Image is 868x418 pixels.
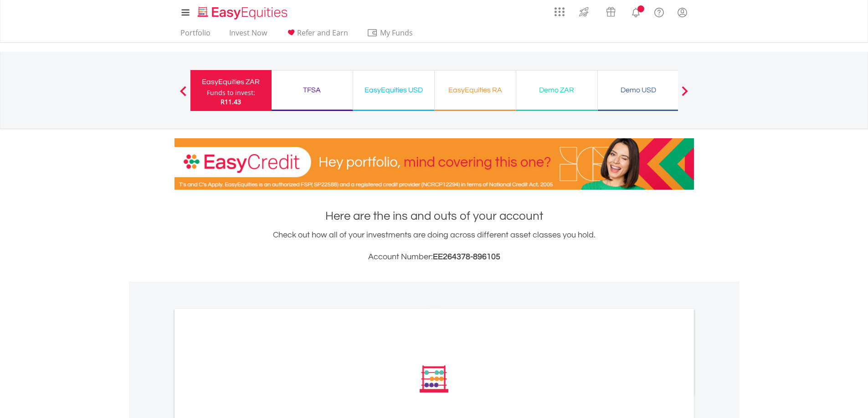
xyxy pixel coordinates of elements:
[277,84,347,96] div: TFSA
[676,91,694,100] button: Next
[671,2,694,22] a: My Profile
[367,27,426,39] span: My Funds
[522,84,592,96] div: Demo ZAR
[175,138,694,190] img: EasyCredit Promotion Banner
[221,97,241,106] span: R11.43
[282,28,352,42] a: Refer and Earn
[597,2,624,19] a: Vouchers
[196,5,291,20] img: EasyEquities_Logo.png
[576,5,591,19] img: thrive-v2.svg
[177,28,214,42] a: Portfolio
[175,208,694,224] h1: Here are the ins and outs of your account
[174,91,192,100] button: Previous
[175,229,694,263] div: Check out how all of your investments are doing across different asset classes you hold.
[175,251,694,263] h3: Account Number:
[549,2,570,17] a: AppsGrid
[603,5,618,19] img: vouchers-v2.svg
[226,28,271,42] a: Invest Now
[440,84,510,96] div: EasyEquities RA
[624,2,647,20] a: Notifications
[555,7,565,17] img: grid-menu-icon.svg
[603,84,673,96] div: Demo USD
[647,2,671,20] a: FAQ's and Support
[297,28,348,38] span: Refer and Earn
[433,252,500,261] span: EE264378-896105
[359,84,429,96] div: EasyEquities USD
[194,2,291,20] a: Home page
[196,76,266,88] div: EasyEquities ZAR
[207,88,255,97] div: Funds to invest:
